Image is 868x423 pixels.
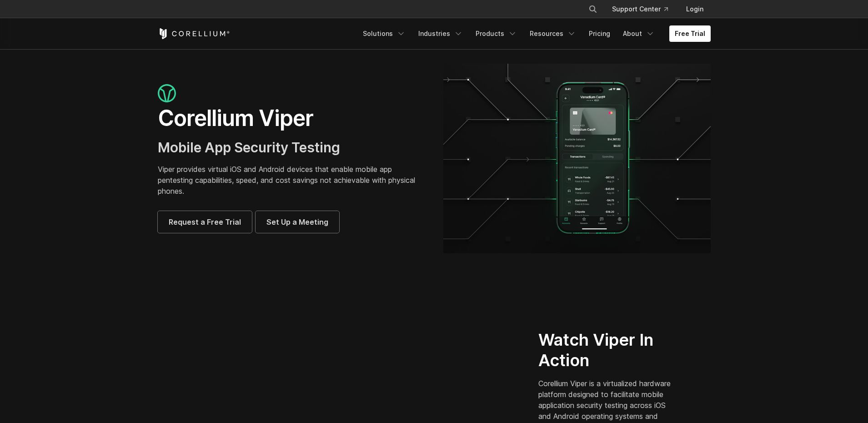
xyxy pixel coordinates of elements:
[669,25,711,42] a: Free Trial
[524,25,582,42] a: Resources
[169,217,241,227] span: Request a Free Trial
[577,1,711,17] div: Navigation Menu
[605,1,675,17] a: Support Center
[357,25,711,42] div: Navigation Menu
[158,139,340,156] span: Mobile App Security Testing
[256,211,339,233] a: Set Up a Meeting
[617,25,660,42] a: About
[538,330,676,371] h2: Watch Viper In Action
[585,1,601,17] button: Search
[158,84,176,103] img: viper_icon_large
[679,1,711,17] a: Login
[413,25,468,42] a: Industries
[266,217,328,227] span: Set Up a Meeting
[158,164,425,196] p: Viper provides virtual iOS and Android devices that enable mobile app pentesting capabilities, sp...
[158,28,230,39] a: Corellium Home
[158,105,425,132] h1: Corellium Viper
[158,211,252,233] a: Request a Free Trial
[443,64,711,253] img: viper_hero
[583,25,616,42] a: Pricing
[470,25,522,42] a: Products
[357,25,411,42] a: Solutions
